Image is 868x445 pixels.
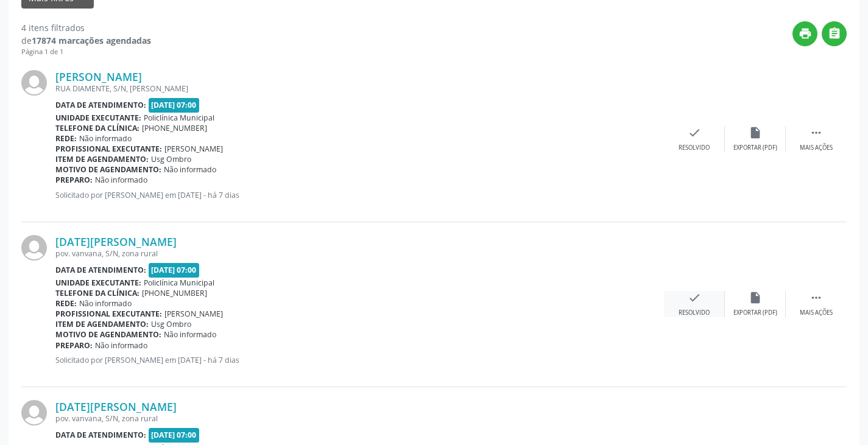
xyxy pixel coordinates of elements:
[149,428,200,442] span: [DATE] 07:00
[679,309,710,317] div: Resolvido
[55,430,146,440] b: Data de atendimento:
[810,291,823,304] i: 
[55,70,142,83] a: [PERSON_NAME]
[810,126,823,139] i: 
[688,291,701,304] i: check
[144,278,214,288] span: Policlínica Municipal
[164,164,216,175] span: Não informado
[55,400,177,413] a: [DATE][PERSON_NAME]
[164,309,223,319] span: [PERSON_NAME]
[55,329,161,340] b: Motivo de agendamento:
[822,21,847,46] button: 
[95,340,147,351] span: Não informado
[21,34,151,47] div: de
[55,278,141,288] b: Unidade executante:
[55,144,162,154] b: Profissional executante:
[55,113,141,123] b: Unidade executante:
[144,113,214,123] span: Policlínica Municipal
[55,83,664,94] div: RUA DIAMENTE, S/N, [PERSON_NAME]
[749,291,762,304] i: insert_drive_file
[151,319,191,329] span: Usg Ombro
[679,144,710,152] div: Resolvido
[749,126,762,139] i: insert_drive_file
[55,123,139,133] b: Telefone da clínica:
[149,263,200,277] span: [DATE] 07:00
[55,190,664,200] p: Solicitado por [PERSON_NAME] em [DATE] - há 7 dias
[21,21,151,34] div: 4 itens filtrados
[142,288,207,298] span: [PHONE_NUMBER]
[800,309,833,317] div: Mais ações
[688,126,701,139] i: check
[55,355,664,365] p: Solicitado por [PERSON_NAME] em [DATE] - há 7 dias
[21,235,47,261] img: img
[95,175,147,185] span: Não informado
[21,70,47,96] img: img
[55,133,77,144] b: Rede:
[733,144,777,152] div: Exportar (PDF)
[55,319,149,329] b: Item de agendamento:
[799,27,812,40] i: print
[800,144,833,152] div: Mais ações
[55,265,146,275] b: Data de atendimento:
[55,175,93,185] b: Preparo:
[55,235,177,248] a: [DATE][PERSON_NAME]
[55,248,664,259] div: pov. vanvana, S/N, zona rural
[32,35,151,46] strong: 17874 marcações agendadas
[21,47,151,57] div: Página 1 de 1
[55,309,162,319] b: Profissional executante:
[55,288,139,298] b: Telefone da clínica:
[149,98,200,112] span: [DATE] 07:00
[828,27,841,40] i: 
[151,154,191,164] span: Usg Ombro
[55,413,664,424] div: pov. vanvana, S/N, zona rural
[164,144,223,154] span: [PERSON_NAME]
[733,309,777,317] div: Exportar (PDF)
[55,164,161,175] b: Motivo de agendamento:
[792,21,817,46] button: print
[142,123,207,133] span: [PHONE_NUMBER]
[79,298,132,309] span: Não informado
[79,133,132,144] span: Não informado
[55,100,146,110] b: Data de atendimento:
[55,340,93,351] b: Preparo:
[164,329,216,340] span: Não informado
[21,400,47,426] img: img
[55,154,149,164] b: Item de agendamento:
[55,298,77,309] b: Rede:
